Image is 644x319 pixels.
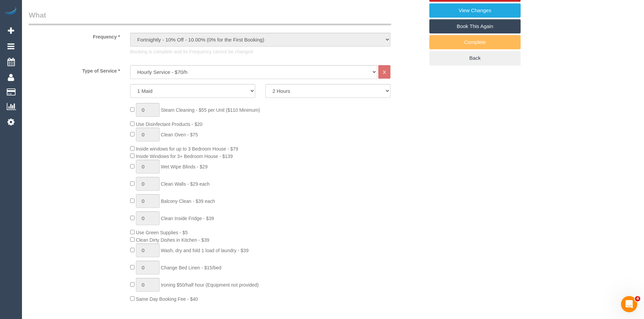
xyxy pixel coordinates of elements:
span: Change Bed Linen - $15/bed [161,265,221,270]
span: Inside Windows for 3+ Bedroom House - $139 [136,154,233,159]
img: Automaid Logo [4,7,18,16]
label: Frequency * [24,31,125,40]
span: Use Green Supplies - $5 [136,230,188,235]
span: Wash, dry and fold 1 load of laundry - $39 [161,248,248,253]
label: Type of Service * [24,65,125,74]
span: Clean Oven - $75 [161,132,198,137]
span: Use Disinfectant Products - $20 [136,122,202,127]
span: Clean Dirty Dishes in Kitchen - $39 [136,237,209,243]
span: Clean Walls - $29 each [161,181,210,187]
p: Booking is complete and its Frequency cannot be changed [130,48,390,55]
span: Balcony Clean - $39 each [161,198,215,204]
span: Wet Wipe Blinds - $29 [161,164,208,169]
span: Steam Cleaning - $55 per Unit ($110 Minimum) [161,107,260,113]
span: Inside windows for up to 3 Bedroom House - $79 [136,146,238,152]
span: Clean Inside Fridge - $39 [161,216,214,221]
iframe: Intercom live chat [621,296,637,312]
span: 4 [635,296,640,301]
a: Back [429,51,521,65]
a: View Changes [429,3,521,18]
a: Book This Again [429,19,521,33]
span: Same Day Booking Fee - $40 [136,296,198,302]
span: Ironing $50/half hour (Equipment not provided) [161,282,259,288]
legend: What [29,10,391,25]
